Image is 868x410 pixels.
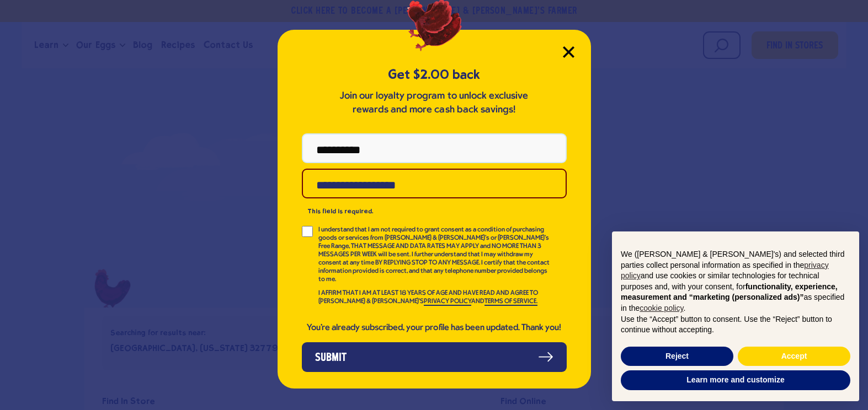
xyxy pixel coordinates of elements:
[318,289,551,306] p: I AFFIRM THAT I AM AT LEAST 18 YEARS OF AGE AND HAVE READ AND AGREE TO [PERSON_NAME] & [PERSON_NA...
[621,314,850,336] p: Use the “Accept” button to consent. Use the “Reject” button to continue without accepting.
[621,347,733,366] button: Reject
[302,204,567,219] div: This field is required.
[302,66,567,84] h5: Get $2.00 back
[563,46,574,58] button: Close Modal
[302,322,567,333] div: You're already subscribed, your profile has been updated. Thank you!
[318,226,551,284] p: I understand that I am not required to grant consent as a condition of purchasing goods or servic...
[338,89,531,117] p: Join our loyalty program to unlock exclusive rewards and more cash back savings!
[640,304,683,312] a: cookie policy
[302,226,313,237] input: I understand that I am not required to grant consent as a condition of purchasing goods or servic...
[302,342,567,372] button: Submit
[484,298,537,306] a: TERMS OF SERVICE.
[738,347,850,366] button: Accept
[621,249,850,314] p: We ([PERSON_NAME] & [PERSON_NAME]'s) and selected third parties collect personal information as s...
[424,298,471,306] a: PRIVACY POLICY
[621,370,850,390] button: Learn more and customize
